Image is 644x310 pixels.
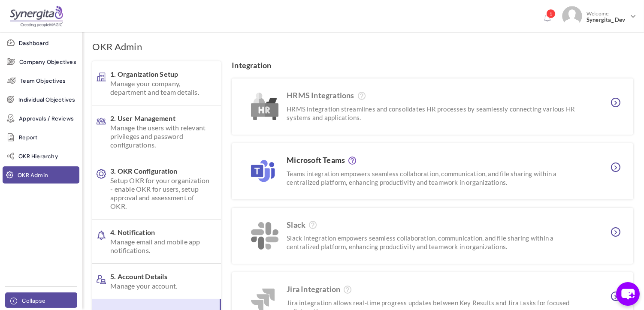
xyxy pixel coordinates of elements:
[232,61,271,70] h4: Integration
[287,285,587,294] h3: Jira Integration
[3,34,79,51] a: Dashboard
[110,114,210,149] span: 2. User Management
[18,171,48,180] span: OKR Admin
[19,58,76,66] span: Company Objectives
[541,11,554,25] a: Notifications
[19,133,37,142] span: Report
[92,41,142,53] h1: OKR Admin
[19,39,48,48] span: Dashboard
[3,129,79,146] a: Report
[3,72,79,89] a: Team Objectives
[616,282,640,306] button: chat-button
[3,166,79,184] a: OKR Admin
[287,221,587,230] h3: Slack
[10,6,63,27] img: Logo
[3,147,79,165] a: OKR Hierarchy
[287,169,587,187] p: Teams integration empowers seamless collaboration, communication, and file sharing within a centr...
[559,3,640,27] a: Photo Welcome,Synergita_ Dev
[287,105,587,122] p: HRMS integration streamlines and consolidates HR processes by seamlessly connecting various HR sy...
[110,238,210,255] span: Manage email and mobile app notifications.
[18,152,58,161] span: OKR Hierarchy
[22,297,45,305] span: Collapse
[251,93,278,120] img: HRIS images
[18,96,75,104] span: Individual Objectives
[110,167,210,211] span: 3. OKR Configuration
[251,222,278,250] img: slack images
[287,156,587,165] h3: Microsoft Teams
[587,17,627,23] span: Synergita_ Dev
[3,53,79,70] a: Company Objectives
[3,110,79,127] a: Approvals / Reviews
[110,228,210,255] span: 4. Notification
[20,77,66,85] span: Team Objectives
[287,234,587,251] p: Slack integration empowers seamless collaboration, communication, and file sharing within a centr...
[110,70,210,96] span: 1. Organization Setup
[110,79,210,96] span: Manage your company, department and team details.
[19,114,74,123] span: Approvals / Reviews
[110,282,210,290] span: Manage your account.
[562,6,582,26] img: Photo
[110,272,210,290] span: 5. Account Details
[110,176,210,211] span: Setup OKR for your organization - enable OKR for users, setup approval and assessment of OKR.
[3,91,79,108] a: Individual Objectives
[110,123,210,149] span: Manage the users with relevant privileges and password configurations.
[546,9,556,18] span: 1
[582,6,629,27] span: Welcome,
[287,91,587,100] h3: HRMS Integrations
[251,160,275,182] img: HRIS images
